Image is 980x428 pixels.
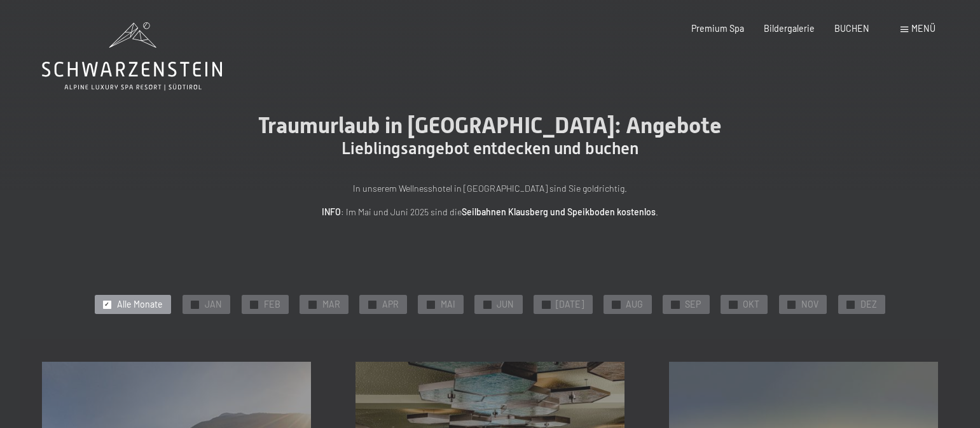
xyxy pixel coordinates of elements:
[834,23,869,34] a: BUCHEN
[369,301,375,308] span: ✓
[497,298,514,311] span: JUN
[322,298,340,311] span: MAR
[685,298,701,311] span: SEP
[251,301,256,308] span: ✓
[614,301,619,308] span: ✓
[310,301,315,308] span: ✓
[860,298,877,311] span: DEZ
[801,298,818,311] span: NOV
[258,112,722,138] span: Traumurlaub in [GEOGRAPHIC_DATA]: Angebote
[626,298,643,311] span: AUG
[428,301,433,308] span: ✓
[210,182,770,196] p: In unserem Wellnesshotel in [GEOGRAPHIC_DATA] sind Sie goldrichtig.
[322,206,341,217] strong: INFO
[192,301,197,308] span: ✓
[117,298,163,311] span: Alle Monate
[367,244,472,257] span: Einwilligung Marketing*
[731,301,736,308] span: ✓
[544,301,549,308] span: ✓
[764,23,815,34] a: Bildergalerie
[911,23,935,34] span: Menü
[848,301,853,308] span: ✓
[210,205,770,220] p: : Im Mai und Juni 2025 sind die .
[673,301,678,308] span: ✓
[104,301,109,308] span: ✓
[743,298,759,311] span: OKT
[342,139,638,158] span: Lieblingsangebot entdecken und buchen
[441,298,455,311] span: MAI
[789,301,794,308] span: ✓
[264,298,280,311] span: FEB
[382,298,399,311] span: APR
[205,298,222,311] span: JAN
[485,301,490,308] span: ✓
[691,23,744,34] a: Premium Spa
[462,206,656,217] strong: Seilbahnen Klausberg und Speikboden kostenlos
[556,298,584,311] span: [DATE]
